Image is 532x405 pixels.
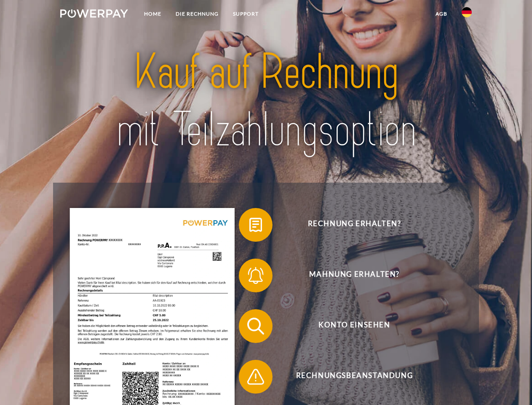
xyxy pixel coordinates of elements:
img: de [462,7,472,17]
img: qb_bill.svg [245,214,266,235]
span: Mahnung erhalten? [251,259,457,292]
button: Rechnung erhalten? [239,208,458,242]
button: Rechnungsbeanstandung [239,360,458,394]
span: Rechnung erhalten? [251,208,457,242]
a: Home [137,6,168,22]
a: DIE RECHNUNG [168,6,226,22]
img: logo-powerpay-white.svg [60,9,128,18]
img: qb_warning.svg [245,366,266,387]
img: qb_bell.svg [245,265,266,286]
span: Konto einsehen [251,309,457,343]
img: title-powerpay_de.svg [80,40,452,162]
img: qb_search.svg [245,316,266,337]
a: SUPPORT [226,6,266,22]
button: Konto einsehen [239,309,458,343]
button: Mahnung erhalten? [239,259,458,292]
a: agb [428,6,454,22]
span: Rechnungsbeanstandung [251,360,457,394]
